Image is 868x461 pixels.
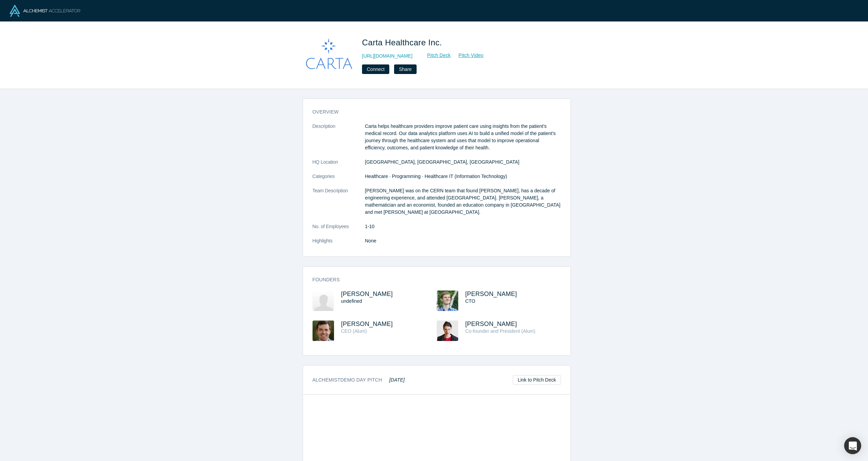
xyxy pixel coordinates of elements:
img: Matt Hollingsworth's Profile Image [313,321,334,341]
dt: Description [313,123,365,159]
a: [URL][DOMAIN_NAME] [362,53,413,60]
img: Anna Chukaeva's Profile Image [437,321,458,341]
button: Share [394,64,416,74]
a: [PERSON_NAME] [465,291,517,297]
h3: Founders [313,276,551,283]
a: [PERSON_NAME] [465,321,517,327]
img: James Matheson's Profile Image [437,291,458,311]
dt: Team Description [313,187,365,223]
dt: Highlights [313,237,365,252]
dt: Categories [313,173,365,187]
a: [PERSON_NAME] [341,321,393,327]
dt: HQ Location [313,159,365,173]
dd: 1-10 [365,223,561,230]
p: None [365,237,561,244]
span: Healthcare · Programming · Healthcare IT (Information Technology) [365,174,507,179]
dd: [GEOGRAPHIC_DATA], [GEOGRAPHIC_DATA], [GEOGRAPHIC_DATA] [365,159,561,166]
p: [PERSON_NAME] was on the CERN team that found [PERSON_NAME], has a decade of engineering experien... [365,187,561,216]
dt: No. of Employees [313,223,365,237]
a: Pitch Video [451,51,484,59]
em: [DATE] [389,377,405,383]
h3: Alchemist Demo Day Pitch [313,376,405,384]
span: [PERSON_NAME] [341,291,393,297]
span: CTO [465,298,475,304]
span: Co-founder and President (Alum) [465,328,535,334]
p: Carta helps healthcare providers improve patient care using insights from the patient's medical r... [365,123,561,151]
h3: overview [313,108,551,116]
a: Link to Pitch Deck [513,375,561,385]
img: David Scheinker's Profile Image [313,291,334,311]
button: Connect [362,64,389,74]
img: Carta Healthcare Inc.'s Logo [305,31,352,79]
span: undefined [341,298,362,304]
span: CEO (Alum) [341,328,367,334]
img: Alchemist Logo [10,5,80,17]
a: Pitch Deck [420,51,451,59]
span: Carta Healthcare Inc. [362,38,444,47]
